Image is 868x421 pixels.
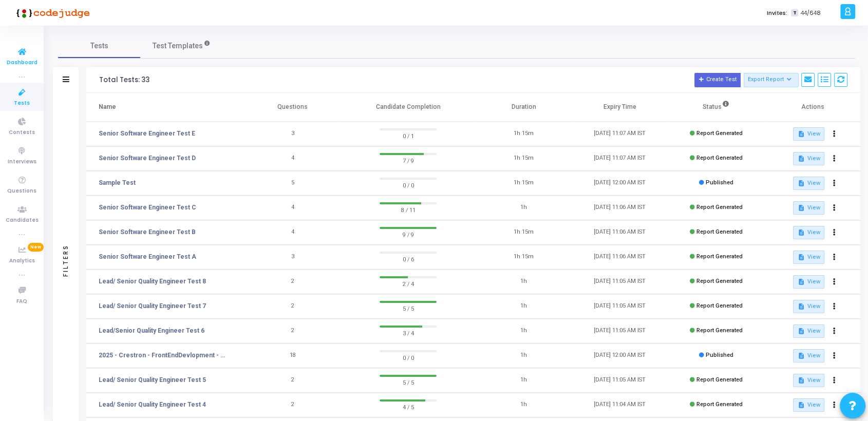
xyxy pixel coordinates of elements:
[797,401,804,409] mat-icon: description
[797,229,804,236] mat-icon: description
[797,254,804,261] mat-icon: description
[9,128,35,137] span: Contests
[793,251,824,264] button: View
[380,401,437,412] span: 4 / 5
[793,201,824,215] button: View
[244,368,341,393] td: 2
[572,171,668,196] td: [DATE] 12:00 AM IST
[476,319,572,343] td: 1h
[696,376,743,383] span: Report Generated
[696,327,743,334] span: Report Generated
[572,319,668,343] td: [DATE] 11:05 AM IST
[99,400,206,409] a: Lead/ Senior Quality Engineer Test 4
[572,245,668,270] td: [DATE] 11:06 AM IST
[476,368,572,393] td: 1h
[9,257,35,265] span: Analytics
[793,275,824,289] button: View
[476,196,572,220] td: 1h
[791,9,798,17] span: T
[793,152,824,165] button: View
[797,204,804,212] mat-icon: description
[797,180,804,187] mat-icon: description
[744,73,799,87] button: Export Report
[99,277,206,286] a: Lead/ Senior Quality Engineer Test 8
[706,179,733,186] span: Published
[797,328,804,335] mat-icon: description
[99,227,196,237] a: Senior Software Engineer Test B
[764,93,860,122] th: Actions
[476,171,572,196] td: 1h 15m
[14,99,30,108] span: Tests
[793,349,824,362] button: View
[244,319,341,343] td: 2
[696,204,743,210] span: Report Generated
[793,226,824,239] button: View
[244,294,341,319] td: 2
[476,343,572,368] td: 1h
[244,393,341,417] td: 2
[793,374,824,387] button: View
[572,270,668,294] td: [DATE] 11:05 AM IST
[380,303,437,313] span: 5 / 5
[99,375,206,385] a: Lead/ Senior Quality Engineer Test 5
[380,254,437,264] span: 0 / 6
[793,300,824,313] button: View
[797,278,804,285] mat-icon: description
[797,377,804,384] mat-icon: description
[797,155,804,162] mat-icon: description
[797,303,804,310] mat-icon: description
[476,146,572,171] td: 1h 15m
[90,41,108,51] span: Tests
[793,177,824,190] button: View
[28,243,44,252] span: New
[244,343,341,368] td: 18
[99,301,206,311] a: Lead/ Senior Quality Engineer Test 7
[99,203,196,212] a: Senior Software Engineer Test C
[380,130,437,141] span: 0 / 1
[244,171,341,196] td: 5
[380,377,437,387] span: 5 / 5
[244,196,341,220] td: 4
[793,324,824,338] button: View
[696,130,743,137] span: Report Generated
[572,122,668,146] td: [DATE] 11:07 AM IST
[99,351,228,360] a: 2025 - Crestron - FrontEndDevlopment - Coding-Test 2
[696,278,743,284] span: Report Generated
[793,398,824,412] button: View
[476,122,572,146] td: 1h 15m
[153,41,203,51] span: Test Templates
[766,9,787,17] label: Invites:
[99,178,136,187] a: Sample Test
[797,130,804,138] mat-icon: description
[6,216,39,225] span: Candidates
[7,59,37,67] span: Dashboard
[244,270,341,294] td: 2
[244,245,341,270] td: 3
[244,146,341,171] td: 4
[572,393,668,417] td: [DATE] 11:04 AM IST
[476,294,572,319] td: 1h
[380,180,437,190] span: 0 / 0
[800,9,820,17] span: 44/648
[13,3,90,23] img: logo
[99,252,196,261] a: Senior Software Engineer Test A
[572,368,668,393] td: [DATE] 11:05 AM IST
[61,204,70,317] div: Filters
[380,204,437,215] span: 8 / 11
[244,220,341,245] td: 4
[341,93,476,122] th: Candidate Completion
[572,294,668,319] td: [DATE] 11:05 AM IST
[99,76,149,84] div: Total Tests: 33
[476,93,572,122] th: Duration
[7,187,36,196] span: Questions
[16,297,27,306] span: FAQ
[380,352,437,362] span: 0 / 0
[380,229,437,239] span: 9 / 9
[380,155,437,165] span: 7 / 9
[244,93,341,122] th: Questions
[696,228,743,235] span: Report Generated
[696,302,743,309] span: Report Generated
[706,352,733,358] span: Published
[668,93,764,122] th: Status
[572,146,668,171] td: [DATE] 11:07 AM IST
